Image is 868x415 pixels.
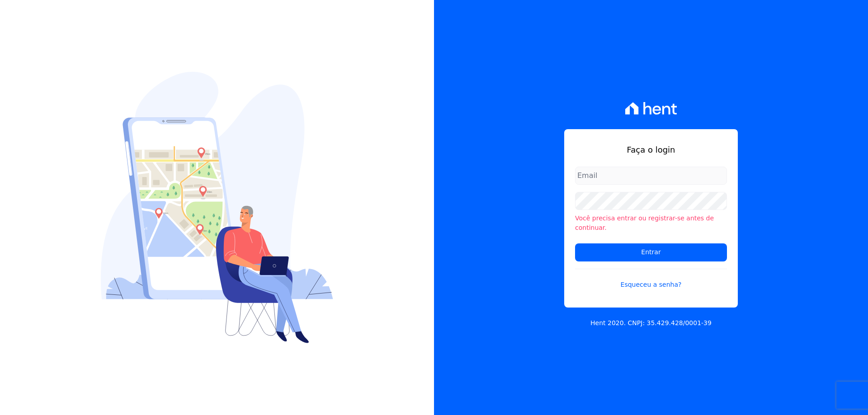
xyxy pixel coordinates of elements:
a: Esqueceu a senha? [575,269,727,289]
p: Hent 2020. CNPJ: 35.429.428/0001-39 [590,318,712,328]
h1: Faça o login [575,144,727,156]
input: Entrar [575,243,727,261]
li: Você precisa entrar ou registrar-se antes de continuar. [575,214,727,233]
img: Login [101,72,333,343]
input: Email [575,167,727,185]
